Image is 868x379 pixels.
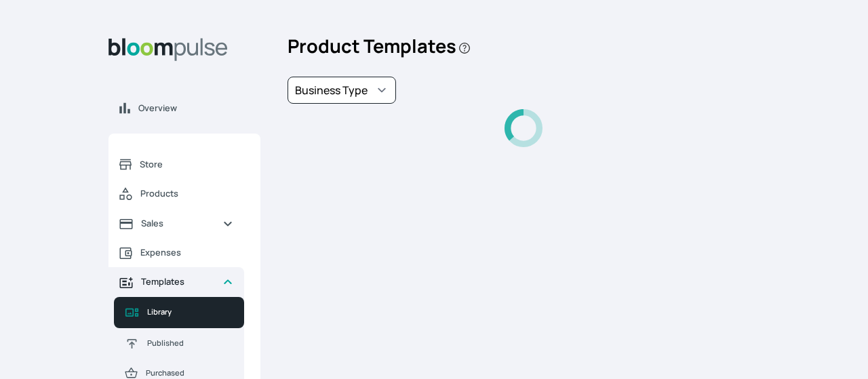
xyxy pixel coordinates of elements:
[108,209,244,238] a: Sales
[108,238,244,267] a: Expenses
[147,338,233,349] span: Published
[147,306,233,318] span: Library
[288,27,759,77] h2: Product Templates
[108,38,228,61] img: Bloom Logo
[141,217,212,230] span: Sales
[114,297,244,328] a: Library
[138,102,250,115] span: Overview
[140,187,233,200] span: Products
[114,328,244,359] a: Published
[108,267,244,296] a: Templates
[140,158,233,171] span: Store
[108,27,260,363] aside: Sidebar
[146,367,233,379] span: Purchased
[108,150,244,179] a: Store
[141,275,212,288] span: Templates
[108,179,244,209] a: Products
[108,94,260,123] a: Overview
[140,246,233,259] span: Expenses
